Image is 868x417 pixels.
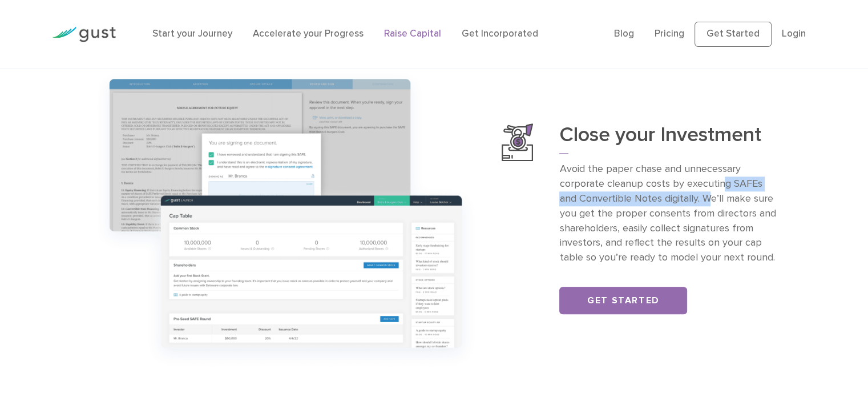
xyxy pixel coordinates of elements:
a: Accelerate your Progress [253,28,364,39]
h3: Close your Investment [559,123,781,154]
img: Group 1148 [87,62,485,376]
a: Start your Journey [152,28,232,39]
a: Blog [614,28,634,39]
a: Login [782,28,806,39]
a: Get Started [559,287,687,314]
a: Get Started [695,22,772,47]
img: Close Your Investment [502,123,533,162]
p: Avoid the paper chase and unnecessary corporate cleanup costs by executing SAFEs and Convertible ... [559,162,781,265]
a: Get Incorporated [462,28,538,39]
a: Pricing [655,28,684,39]
a: Raise Capital [384,28,441,39]
img: Gust Logo [52,27,116,42]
